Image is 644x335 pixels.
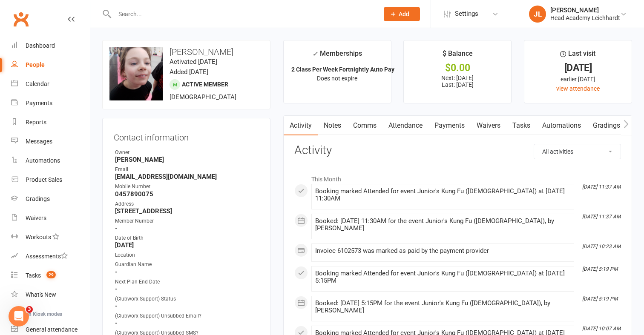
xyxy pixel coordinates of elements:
a: Tasks 29 [11,266,90,285]
div: Last visit [560,48,595,63]
p: Next: [DATE] Last: [DATE] [411,74,503,88]
strong: - [115,319,259,327]
span: 29 [46,271,56,278]
div: Automations [26,157,60,164]
strong: [EMAIL_ADDRESS][DOMAIN_NAME] [115,173,259,180]
div: Messages [26,138,52,145]
div: What's New [26,291,56,298]
div: Mobile Number [115,183,259,191]
a: Assessments [11,247,90,266]
img: image1722926080.png [109,47,163,100]
i: [DATE] 5:19 PM [582,296,618,302]
strong: [PERSON_NAME] [115,156,259,163]
strong: - [115,302,259,310]
div: Email [115,166,259,174]
a: Dashboard [11,36,90,55]
i: [DATE] 5:19 PM [582,266,618,272]
iframe: Intercom live chat [9,306,29,326]
div: (Clubworx Support) Status [115,295,259,303]
i: ✓ [312,50,318,58]
button: Add [384,7,420,21]
div: Booked: [DATE] 11:30AM for the event Junior's Kung Fu ([DEMOGRAPHIC_DATA]), by [PERSON_NAME] [315,218,570,232]
div: Next Plan End Date [115,278,259,286]
h3: Contact information [114,129,259,142]
time: Activated [DATE] [170,58,217,66]
div: Tasks [26,272,41,279]
div: [PERSON_NAME] [550,6,620,14]
div: Owner [115,149,259,157]
a: Workouts [11,228,90,247]
i: [DATE] 11:37 AM [582,214,621,220]
a: People [11,55,90,74]
a: What's New [11,285,90,304]
a: Clubworx [10,9,32,30]
div: General attendance [26,326,78,333]
i: [DATE] 10:23 AM [582,243,621,249]
div: Waivers [26,215,46,221]
input: Search... [112,8,373,20]
a: Messages [11,132,90,151]
div: Dashboard [26,42,55,49]
span: Settings [455,4,478,23]
div: $0.00 [411,63,503,72]
a: Automations [11,151,90,170]
span: [DEMOGRAPHIC_DATA] [170,93,236,101]
h3: Activity [294,144,621,157]
strong: 0457890075 [115,190,259,198]
span: Add [399,11,409,17]
i: [DATE] 11:37 AM [582,184,621,190]
a: Comms [347,116,382,135]
span: 3 [26,306,33,313]
a: Gradings [11,189,90,209]
strong: 2 Class Per Week Fortnightly Auto Pay [291,66,394,73]
li: This Month [294,170,621,184]
div: Member Number [115,217,259,225]
div: Calendar [26,80,49,87]
div: Head Academy Leichhardt [550,14,620,22]
div: Invoice 6102573 was marked as paid by the payment provider [315,247,570,255]
div: People [26,61,45,68]
a: Attendance [382,116,428,135]
div: Date of Birth [115,234,259,242]
strong: - [115,224,259,232]
a: Activity [284,116,318,135]
div: Guardian Name [115,261,259,269]
a: Tasks [506,116,536,135]
time: Added [DATE] [170,68,208,76]
a: Waivers [471,116,506,135]
div: Payments [26,100,52,106]
a: Automations [536,116,587,135]
div: (Clubworx Support) Unsubbed Email? [115,312,259,320]
div: Booked: [DATE] 5:15PM for the event Junior's Kung Fu ([DEMOGRAPHIC_DATA]), by [PERSON_NAME] [315,300,570,314]
div: Location [115,251,259,259]
h3: [PERSON_NAME] [109,47,263,57]
i: [DATE] 10:07 AM [582,326,621,332]
div: Memberships [312,48,362,64]
a: Notes [318,116,347,135]
a: Reports [11,113,90,132]
div: Assessments [26,253,68,260]
div: [DATE] [532,63,624,72]
div: Gradings [26,195,50,202]
strong: [DATE] [115,241,259,249]
strong: [STREET_ADDRESS] [115,207,259,215]
div: earlier [DATE] [532,74,624,84]
div: Booking marked Attended for event Junior's Kung Fu ([DEMOGRAPHIC_DATA]) at [DATE] 11:30AM [315,188,570,202]
a: view attendance [556,85,600,92]
div: $ Balance [443,48,473,63]
span: Does not expire [317,75,357,82]
a: Waivers [11,209,90,228]
div: Workouts [26,234,51,241]
strong: - [115,285,259,293]
strong: - [115,268,259,276]
div: JL [529,6,546,23]
span: Active member [182,81,228,88]
a: Payments [428,116,471,135]
a: Payments [11,94,90,113]
div: Booking marked Attended for event Junior's Kung Fu ([DEMOGRAPHIC_DATA]) at [DATE] 5:15PM [315,270,570,284]
div: Product Sales [26,176,62,183]
a: Calendar [11,74,90,94]
div: Address [115,200,259,208]
div: Reports [26,119,46,126]
a: Product Sales [11,170,90,189]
